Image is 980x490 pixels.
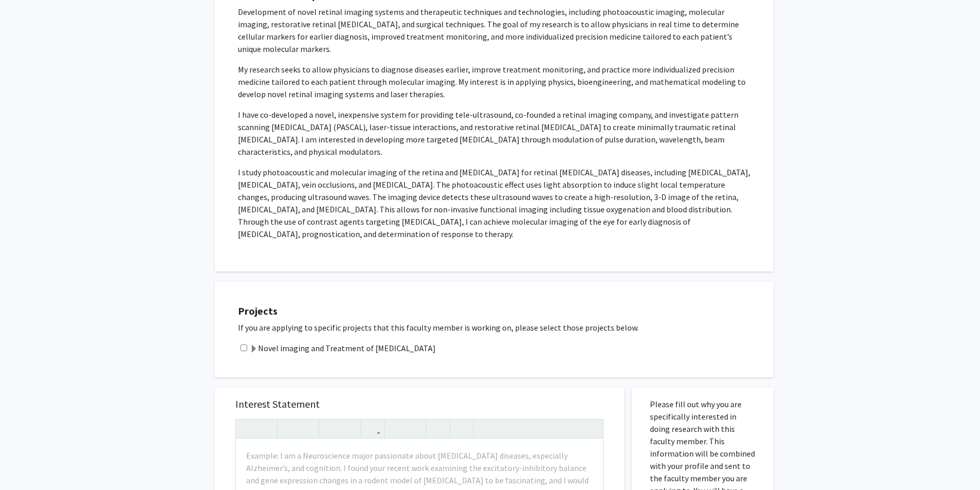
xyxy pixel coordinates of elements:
strong: Projects [238,304,278,317]
button: Link [364,420,382,438]
label: Novel imaging and Treatment of [MEDICAL_DATA] [250,342,436,354]
button: Subscript [340,420,358,438]
button: Undo (Ctrl + Z) [238,420,256,438]
p: I study photoacoustic and molecular imaging of the retina and [MEDICAL_DATA] for retinal [MEDICAL... [238,166,750,240]
button: Insert horizontal rule [453,420,471,438]
button: Superscript [322,420,340,438]
p: My research seeks to allow physicians to diagnose diseases earlier, improve treatment monitoring,... [238,63,750,100]
button: Fullscreen [582,420,600,438]
button: Unordered list [387,420,405,438]
p: I have co-developed a novel, inexpensive system for providing tele-ultrasound, co-founded a retin... [238,108,750,158]
h5: Interest Statement [235,398,604,410]
button: Emphasis (Ctrl + I) [298,420,316,438]
button: Remove format [429,420,447,438]
button: Strong (Ctrl + B) [280,420,298,438]
iframe: Chat [8,444,44,482]
button: Ordered list [405,420,423,438]
p: Development of novel retinal imaging systems and therapeutic techniques and technologies, includi... [238,6,750,55]
button: Redo (Ctrl + Y) [256,420,274,438]
p: If you are applying to specific projects that this faculty member is working on, please select th... [238,321,763,334]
